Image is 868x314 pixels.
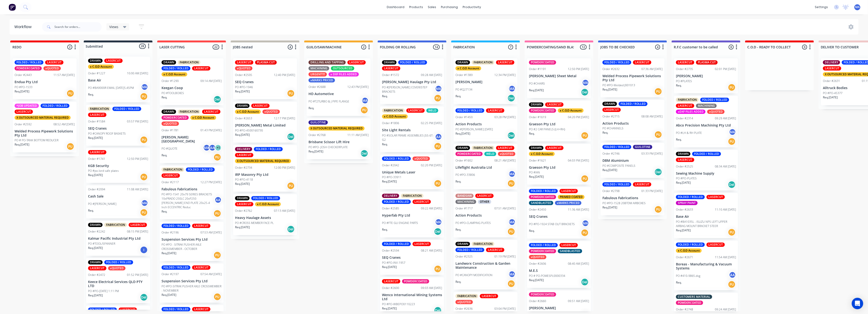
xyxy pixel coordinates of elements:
[676,60,694,65] div: LASERCUT
[676,152,690,156] div: DRAWN
[162,135,222,143] p: [PERSON_NAME][GEOGRAPHIC_DATA]
[235,159,291,163] div: X OUTSOURCED MATERIAL REQUIRED
[15,110,33,114] div: LASERCUT
[398,60,427,65] div: FOLDED / ROLLED
[88,86,134,90] p: PO #BA9000R EMAIL [DATE]5.45PM
[88,173,103,177] p: Req. [DATE]
[472,146,494,150] div: FABRICATION
[382,142,388,147] p: Req.
[255,60,277,65] div: PLASMA CUT
[823,79,840,83] div: Order #2631
[529,67,546,71] div: Order #1191
[382,94,388,98] p: Req.
[486,108,504,113] div: LASERCUT
[496,146,514,150] div: LASERCUT
[382,170,442,174] p: Unique Metals Laser
[455,94,461,98] p: Req.
[696,104,717,108] div: MACHINING
[233,58,297,99] div: LASERCUTPLASMA CUTxQUOTEDOrder #250512:40 PM [DATE]SEQ CranesPO #PO-1946Req.[DATE]PU
[15,85,32,89] p: PO #PO-1533
[602,87,617,92] p: Req. [DATE]
[529,127,565,132] p: PO #2 CAR PANELS (LH+RH)
[602,122,663,126] p: Action Products
[235,80,295,84] p: SEQ Cranes
[676,74,736,78] p: [PERSON_NAME]
[435,85,442,92] div: MA
[676,116,693,121] div: Order #2314
[162,95,167,100] p: Req.
[287,90,295,97] div: PU
[382,80,442,84] p: [PERSON_NAME] Haulage Pty Ltd
[309,120,328,125] div: GUILOTINE
[104,59,123,63] div: LASERCUT
[641,152,663,156] div: 03:33 PM [DATE]
[162,167,184,172] div: FABRICATION
[529,175,544,179] p: Req. [DATE]
[235,73,252,77] div: Order #2505
[15,66,42,71] div: POWDERCOATED
[15,129,75,137] p: Welded Process Pipework Solutions Pty Ltd
[382,85,435,94] p: PO #[PERSON_NAME] COVER/STEP BRACKETS
[53,122,75,127] div: 08:52 AM [DATE]
[88,71,105,76] div: Order #1227
[529,88,544,92] p: Req. [DATE]
[235,116,252,121] div: Order #2653
[235,66,252,71] div: xQUOTED
[287,133,295,141] div: Del
[529,166,589,170] p: Graeson Pty Ltd
[235,166,252,170] div: Order #2734
[676,110,706,114] div: xDXF FILES ADDED
[545,102,564,107] div: LASERCUT
[162,128,179,132] div: Order #1781
[88,136,103,140] p: Req. [DATE]
[455,132,470,136] p: Req. [DATE]
[88,59,103,63] div: DRAWN
[262,110,280,114] div: xQUOTED
[674,150,738,191] div: DRAWNFOLDED / ROLLEDLASERCUTOrder #252508:34 AM [DATE]Sewing Machine SupplyPO #PO-PLATESReq.[DATE...
[707,110,725,114] div: xQUOTED
[602,108,621,112] div: LASERCUT
[715,164,736,169] div: 08:34 AM [DATE]
[235,173,295,177] p: IRP Masonry Pty Ltd
[527,58,591,98] div: POWDERCOATEDOrder #119112:50 PM [DATE][PERSON_NAME] Sheet MetalPO #CHAIRSMAReq.[DATE]Del
[41,104,69,108] div: FOLDED / ROLLED
[455,60,470,65] div: DRAWN
[602,131,608,135] p: Req.
[15,60,43,65] div: FOLDED / ROLLED
[529,108,556,113] div: POWDERCOATED
[455,146,470,150] div: DRAWN
[86,105,150,146] div: FABRICATIONFOLDED / ROLLEDLASERCUTOrder #158403:57 PM [DATE]SEQ CranesPO #CANOPY ROOF BASKETSReq....
[309,149,323,154] p: Req. [DATE]
[235,123,295,127] p: [PERSON_NAME] Metal Limited
[529,146,544,150] div: DRAWN
[380,155,444,190] div: FOLDED / ROLLEDxQUOTEDOrder #204202:20 PM [DATE]Unique Metals LaserPO #PO-33911Req.[DATE]PU
[633,145,652,149] div: GUILOTINE
[203,144,210,151] div: MA
[141,83,148,91] div: MA
[676,131,702,135] p: PO #LH & RH PLATE
[494,115,516,119] div: 03:28 PM [DATE]
[382,114,408,119] div: x C.O.D Account
[602,168,617,172] p: Req. [DATE]
[162,66,190,71] div: FOLDED / ROLLED
[329,72,359,76] div: x DXF FILES ADDED
[162,173,180,178] div: LASERCUT
[455,108,484,113] div: FOLDED / ROLLED
[674,96,738,147] div: FABRICATIONFOLDED / ROLLEDLASERCUTMACHININGxDXF FILES ADDEDxQUOTEDOrder #231409:29 AM [DATE]Abco ...
[676,79,692,83] p: PO #PLATES
[602,159,663,163] p: DBM Aluminium
[641,114,663,119] div: 08:08 AM [DATE]
[507,132,515,139] div: Del
[421,163,442,167] div: 02:20 PM [DATE]
[88,92,94,97] p: Req.
[382,60,397,65] div: DRAWN
[529,122,589,126] p: Graeson Pty Ltd
[162,91,184,95] p: PO #TOOLBOXES
[382,73,399,77] div: Order #1572
[696,60,718,65] div: PLASMA CUT
[728,138,736,145] div: PU
[581,132,589,139] div: PU
[162,116,189,120] div: POWDERCOATED
[45,60,63,65] div: LASERCUT
[421,121,442,125] div: 02:25 PM [DATE]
